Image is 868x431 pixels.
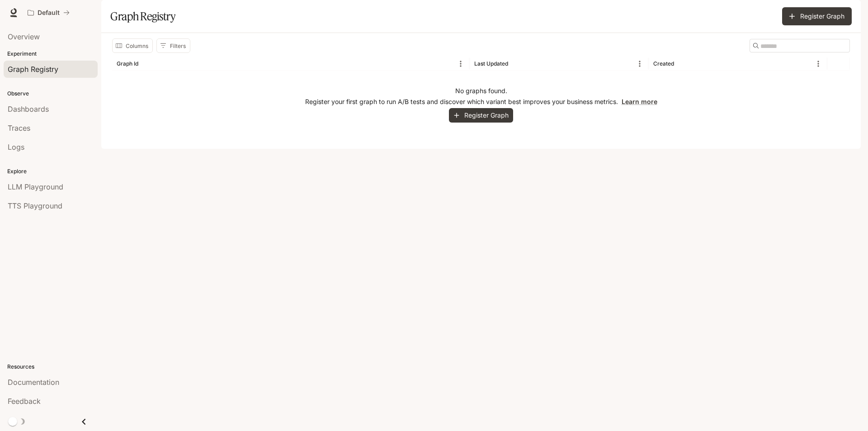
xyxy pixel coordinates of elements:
button: Sort [139,57,153,71]
p: Register your first graph to run A/B tests and discover which variant best improves your business... [305,97,657,106]
button: Sort [675,57,689,71]
button: Sort [509,57,523,71]
div: Search [750,39,850,52]
div: Graph Id [117,60,138,67]
button: Menu [633,57,646,71]
button: Select columns [112,38,153,53]
div: Created [653,60,674,67]
div: Last Updated [474,60,508,67]
h1: Graph Registry [110,7,175,25]
button: All workspaces [24,4,74,22]
button: Register Graph [449,108,513,123]
button: Show filters [156,38,190,53]
p: No graphs found. [455,86,507,95]
button: Menu [811,57,825,71]
button: Register Graph [782,7,852,25]
button: Menu [454,57,467,71]
a: Learn more [622,98,657,105]
p: Default [38,9,60,17]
